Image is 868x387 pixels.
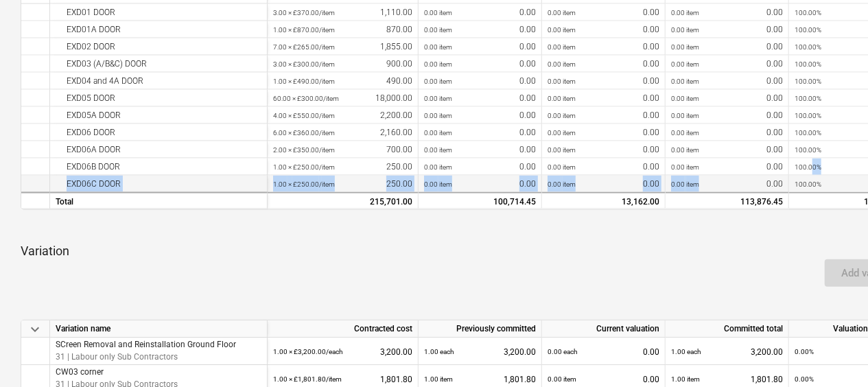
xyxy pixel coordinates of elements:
[56,38,261,56] div: EXD02 DOOR
[666,320,789,338] div: Committed total
[56,4,261,21] div: EXD01 DOOR
[671,107,783,124] div: 0.00
[548,78,576,85] small: 0.00 item
[273,180,335,188] small: 1.00 × £250.00 / item
[671,56,783,73] div: 0.00
[548,38,659,56] div: 0.00
[273,375,342,383] small: 1.00 × £1,801.80 / item
[424,193,536,211] div: 100,714.45
[795,95,821,102] small: 100.00%
[424,176,536,193] div: 0.00
[424,375,453,383] small: 1.00 item
[268,320,419,338] div: Contracted cost
[56,351,236,362] p: 31 | Labour only Sub Contractors
[671,338,783,366] div: 3,200.00
[548,348,578,355] small: 0.00 each
[548,141,659,159] div: 0.00
[424,163,452,171] small: 0.00 item
[548,26,576,34] small: 0.00 item
[671,43,699,51] small: 0.00 item
[273,43,335,51] small: 7.00 × £265.00 / item
[548,193,659,211] div: 13,162.00
[273,338,412,366] div: 3,200.00
[671,141,783,159] div: 0.00
[56,73,261,90] div: EXD04 and 4A DOOR
[671,348,701,355] small: 1.00 each
[671,4,783,21] div: 0.00
[548,129,576,137] small: 0.00 item
[548,163,576,171] small: 0.00 item
[424,60,452,68] small: 0.00 item
[56,90,261,107] div: EXD05 DOOR
[548,9,576,16] small: 0.00 item
[548,375,576,383] small: 0.00 item
[424,78,452,85] small: 0.00 item
[548,338,659,366] div: 0.00
[56,159,261,176] div: EXD06B DOOR
[548,60,576,68] small: 0.00 item
[795,129,821,137] small: 100.00%
[795,26,821,34] small: 100.00%
[273,4,412,21] div: 1,110.00
[671,146,699,154] small: 0.00 item
[273,73,412,90] div: 490.00
[671,163,699,171] small: 0.00 item
[56,124,261,141] div: EXD06 DOOR
[799,321,868,387] iframe: Chat Widget
[671,9,699,16] small: 0.00 item
[56,176,261,193] div: EXD06C DOOR
[795,146,821,154] small: 100.00%
[273,112,335,119] small: 4.00 × £550.00 / item
[671,176,783,193] div: 0.00
[419,320,542,338] div: Previously committed
[666,192,789,209] div: 113,876.45
[56,339,236,351] p: SCreen Removal and Reinstallation Ground Floor
[795,60,821,68] small: 100.00%
[424,107,536,124] div: 0.00
[795,78,821,85] small: 100.00%
[671,124,783,141] div: 0.00
[424,90,536,107] div: 0.00
[273,163,335,171] small: 1.00 × £250.00 / item
[273,141,412,159] div: 700.00
[424,159,536,176] div: 0.00
[424,21,536,38] div: 0.00
[671,159,783,176] div: 0.00
[548,180,576,188] small: 0.00 item
[273,129,335,137] small: 6.00 × £360.00 / item
[424,129,452,137] small: 0.00 item
[424,73,536,90] div: 0.00
[424,338,536,366] div: 3,200.00
[424,4,536,21] div: 0.00
[273,78,335,85] small: 1.00 × £490.00 / item
[795,9,821,16] small: 100.00%
[273,124,412,141] div: 2,160.00
[56,21,261,38] div: EXD01A DOOR
[424,141,536,159] div: 0.00
[548,4,659,21] div: 0.00
[273,26,335,34] small: 1.00 × £870.00 / item
[671,73,783,90] div: 0.00
[56,56,261,73] div: EXD03 (A/B&C) DOOR
[50,192,268,209] div: Total
[424,56,536,73] div: 0.00
[424,26,452,34] small: 0.00 item
[671,95,699,102] small: 0.00 item
[671,78,699,85] small: 0.00 item
[671,112,699,119] small: 0.00 item
[795,348,814,355] small: 0.00%
[671,375,700,383] small: 1.00 item
[548,56,659,73] div: 0.00
[273,21,412,38] div: 870.00
[671,38,783,56] div: 0.00
[424,38,536,56] div: 0.00
[27,321,43,338] span: keyboard_arrow_down
[273,56,412,73] div: 900.00
[542,320,666,338] div: Current valuation
[273,95,339,102] small: 60.00 × £300.00 / item
[273,193,412,211] div: 215,701.00
[424,95,452,102] small: 0.00 item
[56,107,261,124] div: EXD05A DOOR
[273,38,412,56] div: 1,855.00
[795,112,821,119] small: 100.00%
